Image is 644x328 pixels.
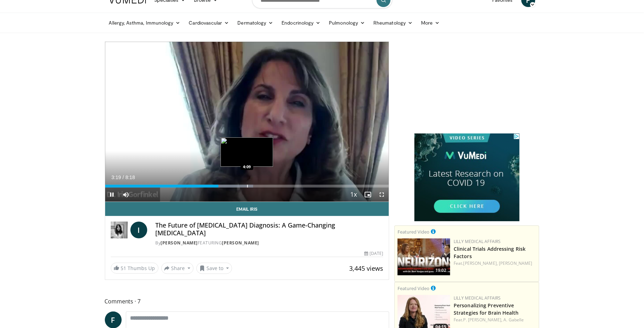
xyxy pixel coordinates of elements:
span: 3,445 views [349,264,383,273]
div: [DATE] [364,250,383,257]
button: Enable picture-in-picture mode [361,188,375,202]
small: Featured Video [398,229,429,235]
a: [PERSON_NAME], [463,260,498,266]
a: Lilly Medical Affairs [454,295,501,301]
span: 8:18 [126,175,135,180]
a: A. Gabelle [503,317,524,323]
a: I [130,222,147,238]
small: Featured Video [398,285,429,291]
a: Pulmonology [325,16,369,30]
img: Dr. Iris Gorfinkel [111,222,128,238]
a: P. [PERSON_NAME], [463,317,503,323]
a: Cardiovascular [184,16,233,30]
img: image.jpeg [221,137,273,167]
div: By FEATURING [156,240,384,246]
div: Progress Bar [105,185,389,188]
video-js: Video Player [105,42,389,202]
a: Email Iris [105,202,389,216]
iframe: Advertisement [414,133,520,221]
span: 51 [121,265,127,271]
img: 1541e73f-d457-4c7d-a135-57e066998777.png.150x105_q85_crop-smart_upscale.jpg [398,238,450,275]
div: Feat. [454,260,536,267]
a: Dermatology [233,16,278,30]
button: Share [161,263,194,274]
button: Save to [196,263,232,274]
iframe: Advertisement [414,41,520,129]
a: Lilly Medical Affairs [454,238,501,244]
span: 3:19 [111,175,121,180]
a: [PERSON_NAME] [499,260,532,266]
button: Fullscreen [375,188,389,202]
button: Pause [105,188,119,202]
h4: The Future of [MEDICAL_DATA] Diagnosis: A Game-Changing [MEDICAL_DATA] [156,222,384,237]
a: Clinical Trials Addressing Risk Factors [454,245,526,260]
a: 19:02 [398,238,450,275]
span: / [123,175,124,180]
a: Allergy, Asthma, Immunology [105,16,185,30]
a: Rheumatology [369,16,417,30]
a: More [417,16,444,30]
button: Mute [119,188,133,202]
button: Playback Rate [347,188,361,202]
a: [PERSON_NAME] [222,240,259,246]
span: Comments 7 [105,297,389,306]
a: [PERSON_NAME] [161,240,198,246]
a: Endocrinology [277,16,325,30]
div: Feat. [454,317,536,323]
a: 51 Thumbs Up [111,263,158,274]
span: 19:02 [433,267,448,274]
a: Personalizing Preventive Strategies for Brain Health [454,302,519,316]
